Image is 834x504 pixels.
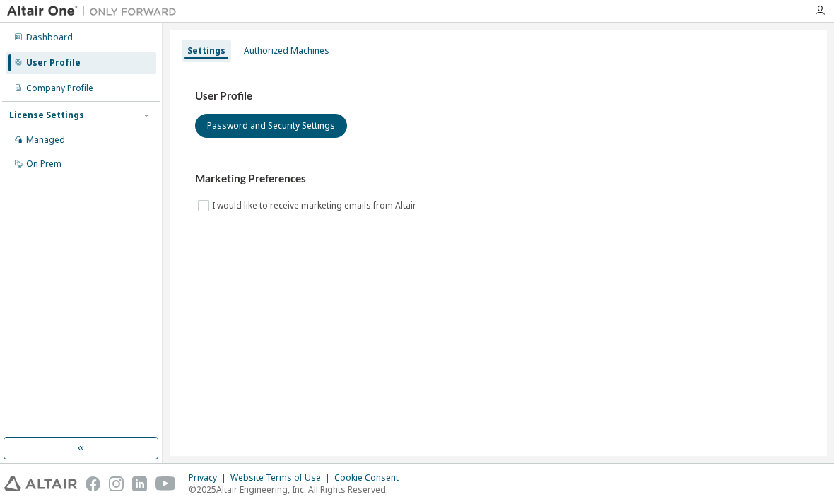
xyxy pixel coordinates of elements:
[195,114,347,138] button: Password and Security Settings
[334,472,407,484] div: Cookie Consent
[9,110,84,121] div: License Settings
[187,45,225,57] div: Settings
[26,83,93,94] div: Company Profile
[195,89,801,103] h3: User Profile
[132,476,147,491] img: linkedin.svg
[189,484,407,496] p: © 2025 Altair Engineering, Inc. All Rights Reserved.
[26,32,73,43] div: Dashboard
[26,57,81,69] div: User Profile
[244,45,329,57] div: Authorized Machines
[230,472,334,484] div: Website Terms of Use
[189,472,230,484] div: Privacy
[26,158,61,170] div: On Prem
[212,197,419,214] label: I would like to receive marketing emails from Altair
[155,476,176,491] img: youtube.svg
[86,476,100,491] img: facebook.svg
[4,476,77,491] img: altair_logo.svg
[26,134,65,146] div: Managed
[7,4,184,18] img: Altair One
[109,476,124,491] img: instagram.svg
[195,172,801,186] h3: Marketing Preferences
